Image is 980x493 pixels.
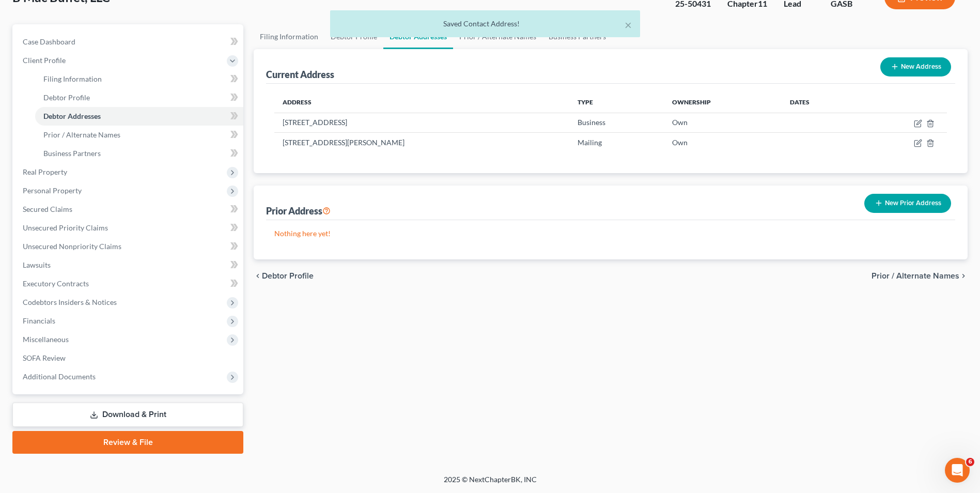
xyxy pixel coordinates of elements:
td: Own [664,133,782,152]
span: Unsecured Nonpriority Claims [23,242,121,251]
a: Review & File [12,431,243,454]
div: 2025 © NextChapterBK, INC [196,474,785,493]
a: Download & Print [12,403,243,427]
button: New Prior Address [864,194,951,213]
a: Lawsuits [14,256,243,274]
a: Unsecured Priority Claims [14,219,243,237]
td: [STREET_ADDRESS] [274,113,569,132]
button: chevron_left Debtor Profile [254,272,314,280]
span: Lawsuits [23,260,51,269]
a: Debtor Profile [35,88,243,107]
td: Business [569,113,664,132]
a: Debtor Addresses [35,107,243,126]
span: Debtor Profile [262,272,314,280]
th: Dates [782,92,859,113]
span: Debtor Addresses [43,112,101,120]
span: Financials [23,316,55,325]
span: Unsecured Priority Claims [23,223,108,232]
i: chevron_right [959,272,968,280]
a: Filing Information [35,70,243,88]
td: Mailing [569,133,664,152]
a: Secured Claims [14,200,243,219]
div: Prior Address [266,205,331,217]
a: Unsecured Nonpriority Claims [14,237,243,256]
a: Prior / Alternate Names [35,126,243,144]
span: Codebtors Insiders & Notices [23,298,117,306]
div: Current Address [266,68,334,81]
span: Prior / Alternate Names [872,272,959,280]
span: Real Property [23,167,67,176]
button: New Address [880,57,951,76]
span: Client Profile [23,56,66,65]
span: Business Partners [43,149,101,158]
a: Executory Contracts [14,274,243,293]
iframe: Intercom live chat [945,458,970,483]
span: 6 [966,458,974,466]
button: Prior / Alternate Names chevron_right [872,272,968,280]
th: Ownership [664,92,782,113]
span: Personal Property [23,186,82,195]
span: Secured Claims [23,205,72,213]
span: Additional Documents [23,372,96,381]
td: [STREET_ADDRESS][PERSON_NAME] [274,133,569,152]
i: chevron_left [254,272,262,280]
td: Own [664,113,782,132]
span: Miscellaneous [23,335,69,344]
span: Executory Contracts [23,279,89,288]
th: Type [569,92,664,113]
span: Filing Information [43,74,102,83]
span: Debtor Profile [43,93,90,102]
span: Case Dashboard [23,37,75,46]
th: Address [274,92,569,113]
a: Business Partners [35,144,243,163]
button: × [625,19,632,31]
span: Prior / Alternate Names [43,130,120,139]
p: Nothing here yet! [274,228,947,239]
div: Saved Contact Address! [338,19,632,29]
span: SOFA Review [23,353,66,362]
a: SOFA Review [14,349,243,367]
